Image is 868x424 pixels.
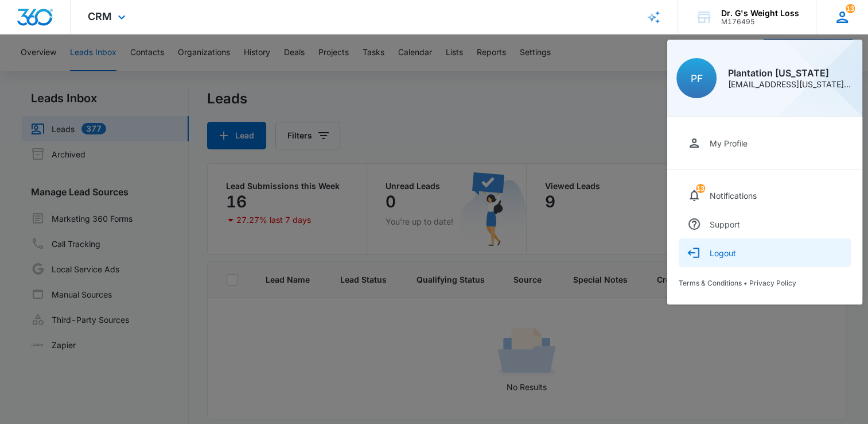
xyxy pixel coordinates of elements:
div: • [679,279,851,287]
div: Support [710,219,740,229]
div: Plantation [US_STATE] [728,68,853,78]
span: CRM [88,10,112,22]
div: Notifications [710,191,757,201]
a: Support [679,210,851,238]
div: [EMAIL_ADDRESS][US_STATE][DOMAIN_NAME] [728,80,853,88]
a: notifications countNotifications [679,181,851,210]
div: notifications count [696,184,705,193]
span: PF [691,72,703,84]
div: My Profile [710,138,748,148]
div: account id [721,18,799,26]
a: My Profile [679,129,851,157]
div: account name [721,9,799,18]
a: Privacy Policy [749,279,796,287]
div: notifications count [846,4,855,13]
a: Terms & Conditions [679,279,742,287]
span: 13 [696,184,705,193]
button: Logout [679,238,851,267]
span: 13 [846,4,855,13]
div: Logout [710,248,736,258]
